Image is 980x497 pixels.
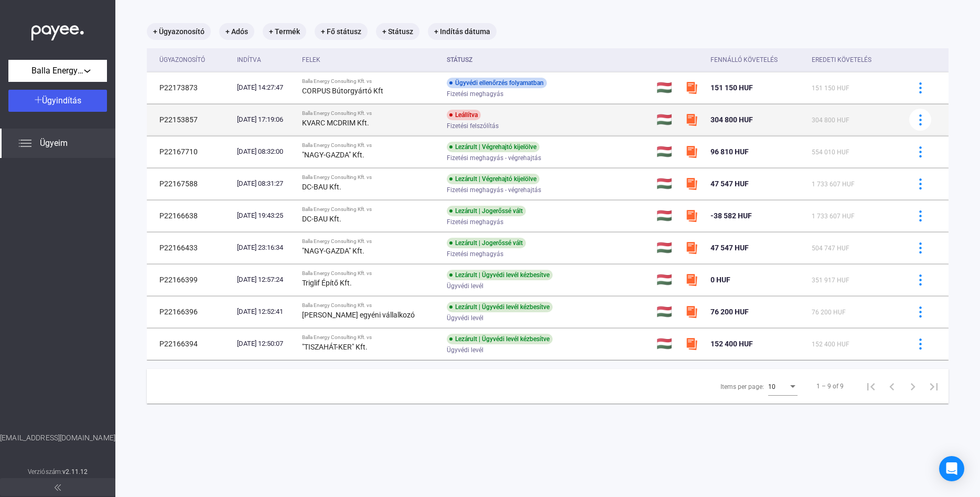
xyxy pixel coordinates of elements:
[685,113,698,126] img: szamlazzhu-mini
[147,72,233,103] td: P22173873
[915,210,926,221] img: more-blue
[147,232,233,263] td: P22166433
[816,380,844,393] div: 1 – 9 of 9
[302,238,438,245] div: Balla Energy Consulting Kft. vs
[447,142,540,152] div: Lezárult | Végrehajtó kijelölve
[909,301,931,323] button: more-blue
[939,456,964,481] div: Open Intercom Messenger
[923,376,944,397] button: Last page
[237,274,294,285] div: [DATE] 12:57:24
[302,302,438,309] div: Balla Energy Consulting Kft. vs
[909,173,931,195] button: more-blue
[237,54,294,66] div: Indítva
[302,270,438,277] div: Balla Energy Consulting Kft. vs
[710,212,752,220] span: -38 582 HUF
[42,96,81,105] span: Ügyindítás
[909,269,931,291] button: more-blue
[237,306,294,317] div: [DATE] 12:52:41
[710,115,753,124] span: 304 800 HUF
[159,54,205,66] div: Ügyazonosító
[447,302,553,312] div: Lezárult | Ügyvédi levél kézbesítve
[302,183,341,191] strong: DC-BAU Kft.
[915,82,926,93] img: more-blue
[31,19,84,41] img: white-payee-white-dot.svg
[812,277,849,284] span: 351 917 HUF
[8,90,107,112] button: Ügyindítás
[710,54,778,66] div: Fennálló követelés
[447,248,503,260] span: Fizetési meghagyás
[8,60,107,82] button: Balla Energy Consulting Kft.
[302,247,364,255] strong: "NAGY-GAZDA" Kft.
[447,120,499,132] span: Fizetési felszólítás
[447,312,483,324] span: Ügyvédi levél
[710,83,753,92] span: 151 150 HUF
[302,215,341,223] strong: DC-BAU Kft.
[447,344,483,356] span: Ügyvédi levél
[237,242,294,253] div: [DATE] 23:16:34
[710,308,749,316] span: 76 200 HUF
[302,87,383,95] strong: CORPUS Bútorgyártó Kft
[812,84,849,92] span: 151 150 HUF
[147,136,233,167] td: P22167710
[915,178,926,189] img: more-blue
[812,341,849,348] span: 152 400 HUF
[812,245,849,252] span: 504 747 HUF
[909,141,931,163] button: more-blue
[31,65,84,77] span: Balla Energy Consulting Kft.
[768,383,776,390] span: 10
[302,54,438,66] div: Felek
[685,241,698,254] img: szamlazzhu-mini
[447,280,483,292] span: Ügyvédi levél
[447,270,553,280] div: Lezárult | Ügyvédi levél kézbesítve
[685,209,698,222] img: szamlazzhu-mini
[302,206,438,213] div: Balla Energy Consulting Kft. vs
[159,54,229,66] div: Ügyazonosító
[720,380,764,393] div: Items per page:
[652,328,681,359] td: 🇭🇺
[447,78,547,88] div: Ügyvédi ellenőrzés folyamatban
[812,54,871,66] div: Eredeti követelés
[302,334,438,341] div: Balla Energy Consulting Kft. vs
[768,380,798,393] mat-select: Items per page:
[652,200,681,231] td: 🇭🇺
[315,23,368,40] mat-chip: + Fő státusz
[710,244,749,252] span: 47 547 HUF
[447,206,526,216] div: Lezárult | Jogerőssé vált
[302,78,438,84] div: Balla Energy Consulting Kft. vs
[19,137,31,150] img: list.svg
[447,334,553,344] div: Lezárult | Ügyvédi levél kézbesítve
[302,110,438,117] div: Balla Energy Consulting Kft. vs
[652,232,681,263] td: 🇭🇺
[147,23,211,40] mat-chip: + Ügyazonosító
[909,237,931,259] button: more-blue
[40,137,68,150] span: Ügyeim
[447,88,503,100] span: Fizetési meghagyás
[447,216,503,228] span: Fizetési meghagyás
[147,168,233,199] td: P22167588
[428,23,497,40] mat-chip: + Indítás dátuma
[302,142,438,149] div: Balla Energy Consulting Kft. vs
[237,114,294,125] div: [DATE] 17:19:06
[302,54,320,66] div: Felek
[237,82,294,93] div: [DATE] 14:27:47
[710,340,753,348] span: 152 400 HUF
[652,264,681,295] td: 🇭🇺
[909,205,931,227] button: more-blue
[860,376,881,397] button: First page
[376,23,419,40] mat-chip: + Státusz
[447,174,540,184] div: Lezárult | Végrehajtó kijelölve
[909,109,931,131] button: more-blue
[812,213,855,220] span: 1 733 607 HUF
[652,72,681,103] td: 🇭🇺
[710,147,749,156] span: 96 810 HUF
[237,210,294,221] div: [DATE] 19:43:25
[685,337,698,350] img: szamlazzhu-mini
[685,177,698,190] img: szamlazzhu-mini
[909,77,931,99] button: more-blue
[710,54,804,66] div: Fennálló követelés
[447,238,526,248] div: Lezárult | Jogerőssé vált
[447,184,541,196] span: Fizetési meghagyás - végrehajtás
[902,376,923,397] button: Next page
[652,104,681,135] td: 🇭🇺
[915,242,926,253] img: more-blue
